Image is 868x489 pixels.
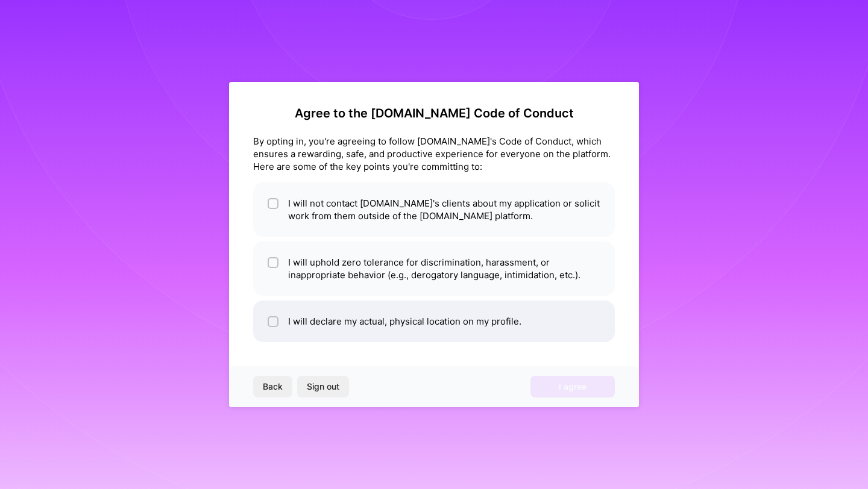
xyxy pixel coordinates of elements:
h2: Agree to the [DOMAIN_NAME] Code of Conduct [253,106,615,120]
button: Back [253,376,292,397]
li: I will not contact [DOMAIN_NAME]'s clients about my application or solicit work from them outside... [253,182,615,237]
div: By opting in, you're agreeing to follow [DOMAIN_NAME]'s Code of Conduct, which ensures a rewardin... [253,135,615,173]
span: Back [263,381,283,393]
li: I will uphold zero tolerance for discrimination, harassment, or inappropriate behavior (e.g., der... [253,241,615,296]
button: Sign out [297,376,349,397]
span: Sign out [307,381,339,393]
li: I will declare my actual, physical location on my profile. [253,301,615,342]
